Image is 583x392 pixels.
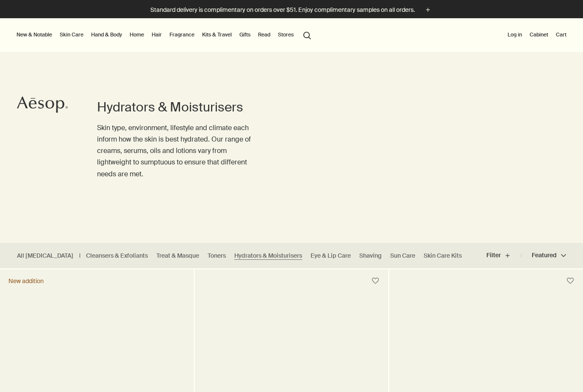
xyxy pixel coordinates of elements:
[238,30,252,40] a: Gifts
[15,94,70,117] a: Aesop
[521,245,566,266] button: Featured
[300,27,315,43] button: Open search
[58,30,85,40] a: Skin Care
[150,5,433,15] button: Standard delivery is complimentary on orders over $51. Enjoy complimentary samples on all orders.
[563,273,578,289] button: Save to cabinet
[506,18,568,52] nav: supplementary
[234,252,302,260] a: Hydrators & Moisturisers
[424,252,462,260] a: Skin Care Kits
[15,18,315,52] nav: primary
[486,245,521,266] button: Filter
[208,252,226,260] a: Toners
[17,252,73,260] a: All [MEDICAL_DATA]
[368,273,383,289] button: Save to cabinet
[89,30,124,40] a: Hand & Body
[276,30,295,40] button: Stores
[528,30,550,40] a: Cabinet
[8,277,44,285] div: New addition
[311,252,351,260] a: Eye & Lip Care
[156,252,199,260] a: Treat & Masque
[86,252,148,260] a: Cleansers & Exfoliants
[150,30,164,40] a: Hair
[554,30,568,40] button: Cart
[256,30,272,40] a: Read
[150,6,415,14] p: Standard delivery is complimentary on orders over $51. Enjoy complimentary samples on all orders.
[359,252,382,260] a: Shaving
[17,96,68,113] svg: Aesop
[390,252,415,260] a: Sun Care
[168,30,196,40] a: Fragrance
[128,30,146,40] a: Home
[200,30,233,40] a: Kits & Travel
[15,30,54,40] button: New & Notable
[506,30,524,40] button: Log in
[97,99,258,116] h1: Hydrators & Moisturisers
[97,122,258,180] p: Skin type, environment, lifestyle and climate each inform how the skin is best hydrated. Our rang...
